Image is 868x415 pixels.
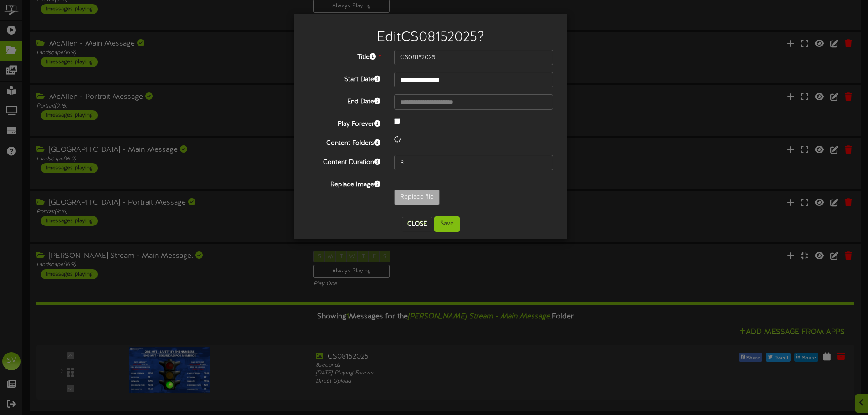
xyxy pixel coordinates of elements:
label: Start Date [301,72,387,84]
label: End Date [301,94,387,107]
button: Close [402,217,432,231]
input: Title [394,50,553,65]
input: 15 [394,155,553,170]
label: Content Duration [301,155,387,167]
label: Title [301,50,387,62]
label: Play Forever [301,117,387,129]
button: Save [434,216,460,232]
label: Replace Image [301,177,387,190]
label: Content Folders [301,136,387,148]
h2: Edit CS08152025 ? [308,30,553,45]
